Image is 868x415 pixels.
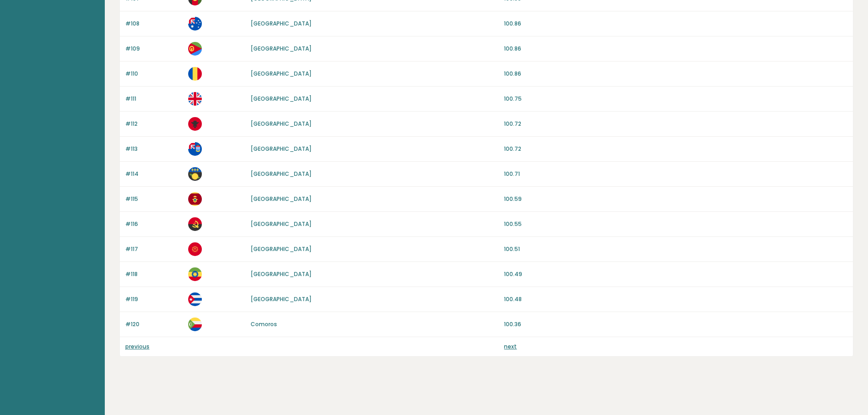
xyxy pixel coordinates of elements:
[125,120,183,128] p: #112
[504,343,517,350] a: next
[251,170,312,178] a: [GEOGRAPHIC_DATA]
[125,45,183,53] p: #109
[188,242,202,256] img: kg.svg
[125,20,183,28] p: #108
[504,170,847,178] p: 100.71
[188,42,202,56] img: er.svg
[188,318,202,331] img: km.svg
[504,95,847,103] p: 100.75
[125,270,183,278] p: #118
[251,220,312,228] a: [GEOGRAPHIC_DATA]
[504,320,847,328] p: 100.36
[251,270,312,278] a: [GEOGRAPHIC_DATA]
[504,120,847,128] p: 100.72
[188,142,202,156] img: ky.svg
[504,295,847,303] p: 100.48
[125,295,183,303] p: #119
[188,17,202,31] img: au.svg
[504,45,847,53] p: 100.86
[125,70,183,78] p: #110
[188,292,202,306] img: cu.svg
[125,195,183,203] p: #115
[125,170,183,178] p: #114
[188,117,202,131] img: al.svg
[125,343,149,350] a: previous
[251,295,312,303] a: [GEOGRAPHIC_DATA]
[504,145,847,153] p: 100.72
[188,192,202,206] img: me.svg
[188,217,202,231] img: ao.svg
[251,195,312,203] a: [GEOGRAPHIC_DATA]
[251,20,312,27] a: [GEOGRAPHIC_DATA]
[251,70,312,77] a: [GEOGRAPHIC_DATA]
[504,220,847,228] p: 100.55
[251,95,312,102] a: [GEOGRAPHIC_DATA]
[504,195,847,203] p: 100.59
[504,270,847,278] p: 100.49
[188,167,202,181] img: gp.svg
[188,267,202,281] img: et.svg
[504,245,847,253] p: 100.51
[125,320,183,328] p: #120
[125,145,183,153] p: #113
[251,120,312,128] a: [GEOGRAPHIC_DATA]
[251,245,312,253] a: [GEOGRAPHIC_DATA]
[125,220,183,228] p: #116
[504,70,847,78] p: 100.86
[251,320,277,328] a: Comoros
[504,20,847,28] p: 100.86
[125,95,183,103] p: #111
[188,67,202,81] img: ro.svg
[251,145,312,153] a: [GEOGRAPHIC_DATA]
[125,245,183,253] p: #117
[188,92,202,106] img: gb.svg
[251,45,312,52] a: [GEOGRAPHIC_DATA]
